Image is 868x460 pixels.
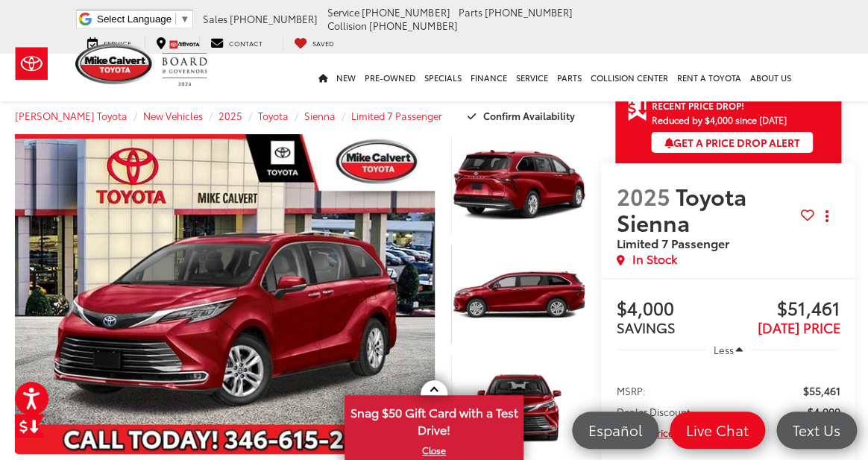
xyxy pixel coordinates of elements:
a: [PERSON_NAME] Toyota [15,109,128,122]
a: 2025 [218,109,242,122]
a: Expand Photo 1 [451,134,586,236]
a: Collision Center [586,54,673,101]
a: New Vehicles [143,109,203,122]
a: Parts [553,54,586,101]
span: Service [104,38,131,48]
span: Select Language [97,13,172,25]
span: ▼ [180,13,189,25]
span: [DATE] PRICE [757,318,840,337]
span: dropdown dots [825,210,828,222]
img: Toyota [4,40,60,88]
span: Confirm Availability [482,109,574,122]
span: SAVINGS [617,318,676,337]
a: Text Us [776,412,857,449]
span: [PHONE_NUMBER] [362,5,450,19]
a: Rent a Toyota [673,54,746,101]
span: ​ [175,13,176,25]
span: Text Us [785,420,848,439]
span: Get a Price Drop Alert [664,135,799,150]
a: Sienna [304,109,336,122]
img: 2025 Toyota Sienna Limited 7 Passenger [450,133,588,237]
span: Toyota Sienna [617,180,746,238]
span: -$4,000 [802,404,840,419]
span: $55,461 [802,383,840,398]
img: 2025 Toyota Sienna Limited 7 Passenger [450,242,588,346]
span: Collision [327,19,367,32]
a: Select Language​ [97,13,189,25]
a: Toyota [258,109,289,122]
span: MSRP: [617,383,646,398]
a: Specials [420,54,466,101]
span: Parts [458,5,482,19]
span: In Stock [632,251,677,268]
a: Español [572,412,658,449]
span: Snag $50 Gift Card with a Test Drive! [346,397,522,442]
a: Map [145,35,197,49]
a: Service [76,35,142,49]
span: Español [581,420,650,439]
a: Get Price Drop Alert [15,414,45,438]
span: Reduced by $4,000 since [DATE] [651,115,813,125]
img: Mike Calvert Toyota [75,43,154,84]
span: Sales [203,12,227,25]
a: Expand Photo 2 [451,244,586,345]
span: Saved [312,38,334,48]
button: Less [706,336,751,363]
button: Actions [814,204,840,230]
span: Map [172,38,186,48]
button: Confirm Availability [459,103,587,129]
a: New [332,54,360,101]
a: Expand Photo 3 [451,353,586,454]
span: Get Price Drop Alert [627,97,647,122]
span: Dealer Discount [617,404,691,419]
a: Finance [466,54,512,101]
span: [PHONE_NUMBER] [369,19,457,32]
a: Live Chat [670,412,765,449]
a: Get Price Drop Alert Recent Price Drop! [615,97,841,115]
a: Contact [199,35,274,49]
span: $51,461 [728,298,840,321]
a: My Saved Vehicles [283,35,345,49]
a: Home [314,54,332,101]
img: 2025 Toyota Sienna Limited 7 Passenger [10,133,439,455]
a: Limited 7 Passenger [351,109,442,122]
span: Recent Price Drop! [651,99,743,112]
span: Service [327,5,359,19]
span: Live Chat [679,420,756,439]
span: [PHONE_NUMBER] [484,5,572,19]
span: $4,000 [617,298,729,321]
a: About Us [746,54,796,101]
a: Service [512,54,553,101]
a: Expand Photo 0 [15,134,435,454]
span: 2025 [617,180,670,212]
span: [PHONE_NUMBER] [230,12,318,25]
span: Less [713,343,733,356]
a: Pre-Owned [360,54,420,101]
span: Contact [229,38,262,48]
span: Limited 7 Passenger [617,234,729,251]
